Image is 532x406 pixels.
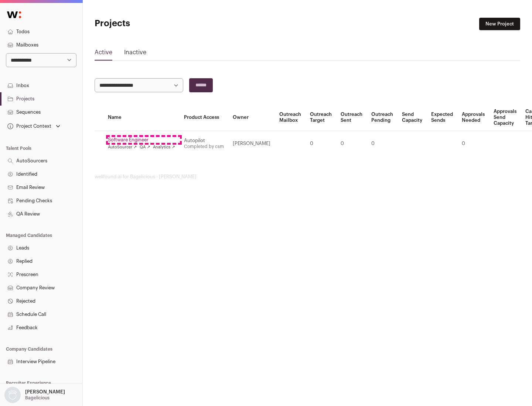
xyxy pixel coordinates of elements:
[6,121,62,131] button: Open dropdown
[95,48,112,60] a: Active
[25,395,50,401] p: Bagelicious
[306,104,336,131] th: Outreach Target
[140,144,150,150] a: QA ↗
[103,104,180,131] th: Name
[108,144,137,150] a: AutoSourcer ↗
[184,138,224,144] div: Autopilot
[108,137,175,143] a: Software Engineer
[228,104,275,131] th: Owner
[367,104,398,131] th: Outreach Pending
[95,18,236,30] h1: Projects
[479,18,520,30] a: New Project
[275,104,306,131] th: Outreach Mailbox
[367,131,398,156] td: 0
[336,104,367,131] th: Outreach Sent
[336,131,367,156] td: 0
[180,104,228,131] th: Product Access
[398,104,427,131] th: Send Capacity
[153,144,175,150] a: Analytics ↗
[4,387,21,403] img: nopic.png
[457,131,489,156] td: 0
[489,104,521,131] th: Approvals Send Capacity
[306,131,336,156] td: 0
[3,387,66,403] button: Open dropdown
[3,7,25,22] img: Wellfound
[427,104,457,131] th: Expected Sends
[95,174,520,180] footer: wellfound:ai for Bagelicious - [PERSON_NAME]
[6,123,51,129] div: Project Context
[184,144,224,149] a: Completed by csm
[228,131,275,156] td: [PERSON_NAME]
[25,389,65,395] p: [PERSON_NAME]
[124,48,146,60] a: Inactive
[457,104,489,131] th: Approvals Needed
